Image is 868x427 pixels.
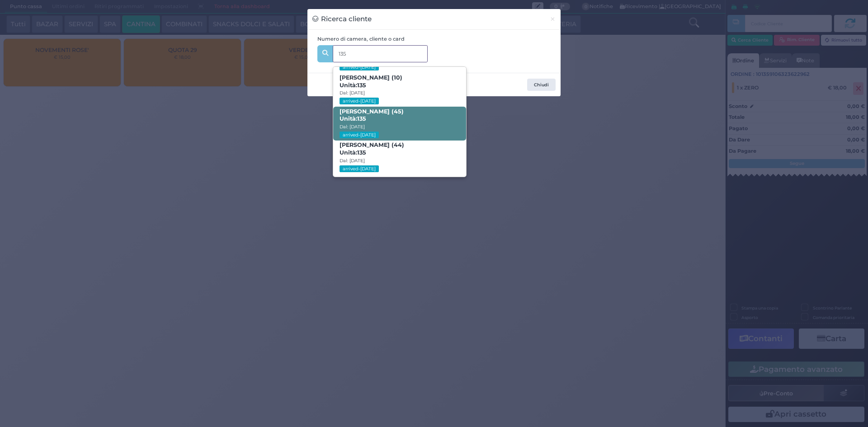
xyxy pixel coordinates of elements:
[357,149,366,156] strong: 135
[340,165,378,172] small: arrived-[DATE]
[340,108,404,122] b: [PERSON_NAME] (45)
[527,79,556,91] button: Chiudi
[312,14,372,24] h3: Ricerca cliente
[340,131,378,138] small: arrived-[DATE]
[340,124,365,130] small: Dal: [DATE]
[340,149,366,157] span: Unità:
[340,141,404,156] b: [PERSON_NAME] (44)
[340,158,365,164] small: Dal: [DATE]
[333,45,428,62] input: Es. 'Mario Rossi', '220' o '108123234234'
[545,9,561,29] button: Chiudi
[317,35,405,43] label: Numero di camera, cliente o card
[550,14,556,24] span: ×
[340,74,402,89] b: [PERSON_NAME] (10)
[357,82,366,89] strong: 135
[340,115,366,123] span: Unità:
[357,115,366,122] strong: 135
[340,90,365,96] small: Dal: [DATE]
[340,64,378,70] small: arrived-[DATE]
[340,82,366,89] span: Unità:
[340,98,378,104] small: arrived-[DATE]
